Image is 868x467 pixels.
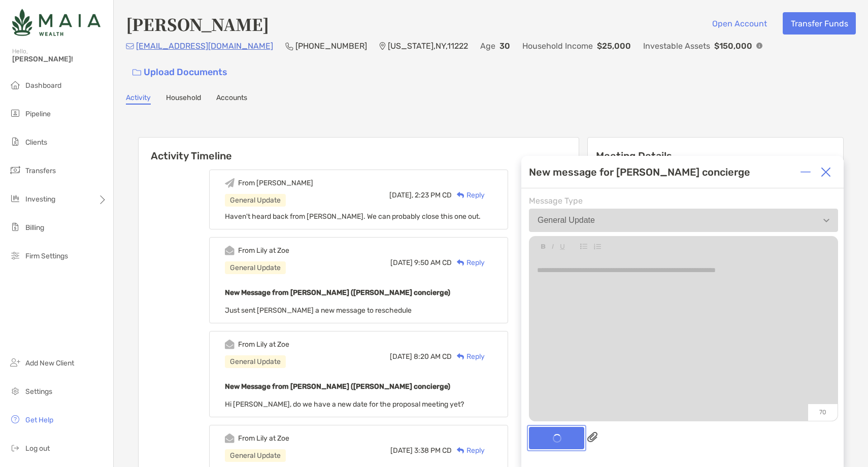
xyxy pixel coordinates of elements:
[808,404,838,421] p: 70
[238,246,289,255] div: From Lily at Zoe
[9,385,21,397] img: settings icon
[529,166,750,178] div: New message for [PERSON_NAME] concierge
[25,81,61,90] span: Dashboard
[596,150,836,162] p: Meeting Details
[704,12,775,35] button: Open Account
[783,12,856,35] button: Transfer Funds
[9,136,21,148] img: clients icon
[499,40,510,52] p: 30
[139,138,579,162] h6: Activity Timeline
[388,40,468,52] p: [US_STATE] , NY , 11222
[126,61,234,83] a: Upload Documents
[132,69,141,76] img: button icon
[25,444,50,453] span: Log out
[452,257,485,268] div: Reply
[238,179,313,187] div: From [PERSON_NAME]
[643,40,710,52] p: Investable Assets
[126,43,134,49] img: Email Icon
[414,446,452,455] span: 3:38 PM CD
[225,400,464,409] span: Hi [PERSON_NAME], do we have a new date for the proposal meeting yet?
[25,359,74,368] span: Add New Client
[9,413,21,425] img: get-help icon
[238,434,289,443] div: From Lily at Zoe
[225,433,235,443] img: Event icon
[225,449,286,462] div: General Update
[390,258,413,267] span: [DATE]
[9,192,21,205] img: investing icon
[529,209,838,232] button: General Update
[9,442,21,454] img: logout icon
[597,40,631,52] p: $25,000
[225,288,450,297] b: New Message from [PERSON_NAME] ([PERSON_NAME] concierge)
[9,79,21,91] img: dashboard icon
[25,166,56,175] span: Transfers
[457,353,464,360] img: Reply icon
[541,244,546,249] img: Editor control icon
[295,40,367,52] p: [PHONE_NUMBER]
[25,252,68,260] span: Firm Settings
[25,195,55,204] span: Investing
[414,258,452,267] span: 9:50 AM CD
[166,93,201,105] a: Household
[415,191,452,199] span: 2:23 PM CD
[587,432,597,442] img: paperclip attachments
[756,43,762,49] img: Info Icon
[25,387,52,396] span: Settings
[452,190,485,201] div: Reply
[522,40,593,52] p: Household Income
[390,352,412,361] span: [DATE]
[552,244,554,249] img: Editor control icon
[25,110,51,118] span: Pipeline
[225,355,286,368] div: General Update
[225,306,412,315] span: Just sent [PERSON_NAME] a new message to reschedule
[9,356,21,369] img: add_new_client icon
[285,42,293,50] img: Phone Icon
[238,340,289,349] div: From Lily at Zoe
[25,138,47,147] span: Clients
[9,107,21,119] img: pipeline icon
[580,244,587,249] img: Editor control icon
[389,191,413,199] span: [DATE],
[136,40,273,52] p: [EMAIL_ADDRESS][DOMAIN_NAME]
[414,352,452,361] span: 8:20 AM CD
[12,55,107,63] span: [PERSON_NAME]!
[560,244,565,250] img: Editor control icon
[9,221,21,233] img: billing icon
[714,40,752,52] p: $150,000
[126,12,269,36] h4: [PERSON_NAME]
[538,216,595,225] div: General Update
[225,178,235,188] img: Event icon
[452,445,485,456] div: Reply
[9,249,21,261] img: firm-settings icon
[225,194,286,207] div: General Update
[390,446,413,455] span: [DATE]
[9,164,21,176] img: transfers icon
[823,219,829,222] img: Open dropdown arrow
[821,167,831,177] img: Close
[593,244,601,250] img: Editor control icon
[225,340,235,349] img: Event icon
[480,40,495,52] p: Age
[452,351,485,362] div: Reply
[379,42,386,50] img: Location Icon
[225,382,450,391] b: New Message from [PERSON_NAME] ([PERSON_NAME] concierge)
[529,196,838,206] span: Message Type
[225,261,286,274] div: General Update
[457,259,464,266] img: Reply icon
[216,93,247,105] a: Accounts
[25,416,53,424] span: Get Help
[457,192,464,198] img: Reply icon
[126,93,151,105] a: Activity
[25,223,44,232] span: Billing
[12,4,101,41] img: Zoe Logo
[225,246,235,255] img: Event icon
[457,447,464,454] img: Reply icon
[225,212,481,221] span: Haven't heard back from [PERSON_NAME]. We can probably close this one out.
[800,167,811,177] img: Expand or collapse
